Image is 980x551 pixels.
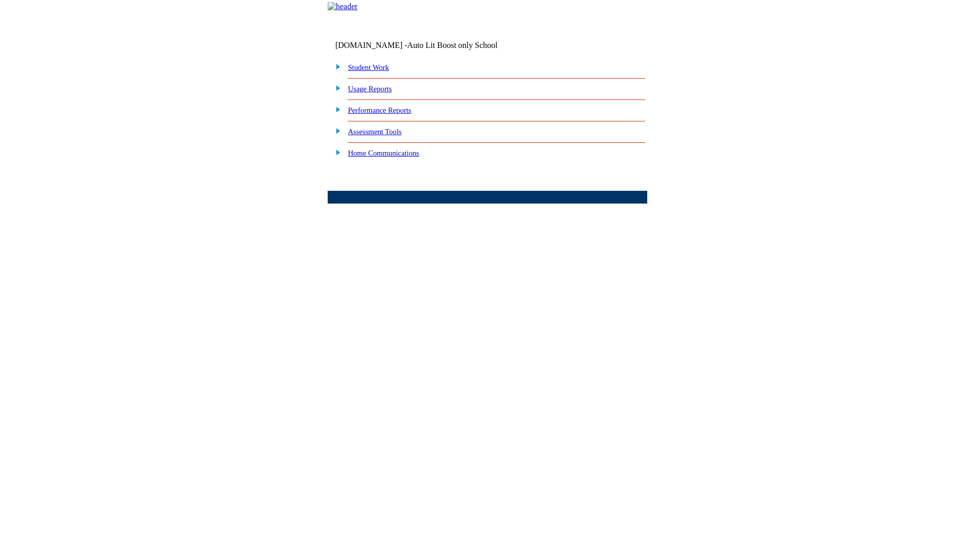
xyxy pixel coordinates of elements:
[348,128,402,136] a: Assessment Tools
[348,63,389,71] a: Student Work
[330,126,341,135] img: plus.gif
[328,2,358,11] img: header
[348,85,392,93] a: Usage Reports
[330,83,341,92] img: plus.gif
[348,106,411,114] a: Performance Reports
[330,62,341,71] img: plus.gif
[330,105,341,114] img: plus.gif
[407,41,498,49] nobr: Auto Lit Boost only School
[335,41,523,50] td: [DOMAIN_NAME] -
[348,149,420,157] a: Home Communications
[330,147,341,157] img: plus.gif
